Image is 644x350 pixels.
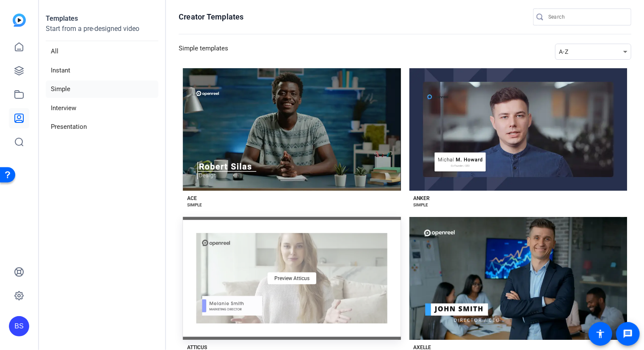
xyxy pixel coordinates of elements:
span: Preview Atticus [274,276,310,281]
div: BS [9,316,29,336]
h3: Simple templates [179,44,228,60]
p: Start from a pre-designed video [46,24,158,41]
button: Template image [183,68,401,191]
li: Instant [46,62,158,79]
li: Presentation [46,118,158,136]
span: A-Z [559,48,568,55]
div: ANKER [414,195,430,202]
input: Search [548,12,625,22]
strong: Templates [46,14,78,22]
li: Interview [46,100,158,117]
div: ACE [187,195,197,202]
button: Template imagePreview Atticus [183,217,401,339]
button: Template image [409,217,627,339]
div: SIMPLE [187,202,202,208]
li: All [46,43,158,60]
img: blue-gradient.svg [13,14,26,27]
h1: Creator Templates [179,12,244,22]
div: SIMPLE [414,202,428,208]
li: Simple [46,81,158,98]
mat-icon: accessibility [595,329,605,339]
button: Template image [409,68,627,191]
mat-icon: message [623,329,633,339]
